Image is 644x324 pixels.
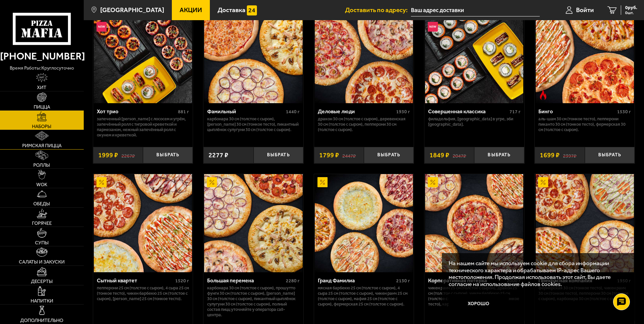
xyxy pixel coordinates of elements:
[97,277,174,284] div: Сытный квартет
[207,285,300,318] p: Карбонара 30 см (толстое с сыром), Прошутто Фунги 30 см (толстое с сыром), [PERSON_NAME] 30 см (т...
[100,7,164,13] span: [GEOGRAPHIC_DATA]
[509,109,521,115] span: 717 г
[37,85,46,90] span: Хит
[209,152,228,159] span: 2277 ₽
[22,143,62,148] span: Римская пицца
[286,109,300,115] span: 1440 г
[396,278,410,284] span: 2130 г
[143,147,193,163] button: Выбрать
[33,201,50,206] span: Обеды
[97,116,189,138] p: Запеченный [PERSON_NAME] с лососем и угрём, Запечённый ролл с тигровой креветкой и пармезаном, Не...
[32,124,51,129] span: Наборы
[449,260,624,288] p: На нашем сайте мы используем cookie для сбора информации технического характера и обрабатываем IP...
[364,147,414,163] button: Выбрать
[411,4,540,16] input: Ваш адрес доставки
[345,7,411,13] span: Доставить по адресу:
[34,105,50,109] span: Пицца
[536,174,634,272] img: Прекрасная компания
[254,147,303,163] button: Выбрать
[315,5,413,103] img: Деловые люди
[625,11,637,15] span: 0 шт.
[425,174,523,272] img: Корпоративная пятерка
[429,152,449,159] span: 1849 ₽
[207,108,284,115] div: Фамильный
[540,152,560,159] span: 1699 ₽
[204,174,302,272] img: Большая перемена
[538,108,615,115] div: Бинго
[97,177,107,187] img: Акционный
[93,174,193,272] a: АкционныйСытный квартет
[314,174,414,272] a: АкционныйГранд Фамилиа
[449,294,509,314] button: Хорошо
[535,174,635,272] a: АкционныйПрекрасная компания
[563,152,576,159] s: 2397 ₽
[204,5,302,103] img: Фамильный
[317,177,328,187] img: Акционный
[94,174,192,272] img: Сытный квартет
[453,152,466,159] s: 2047 ₽
[97,108,177,115] div: Хот трио
[218,7,245,13] span: Доставка
[98,152,118,159] span: 1999 ₽
[617,109,631,115] span: 1530 г
[178,109,189,115] span: 881 г
[536,5,634,103] img: Бинго
[207,116,300,132] p: Карбонара 30 см (толстое с сыром), [PERSON_NAME] 30 см (тонкое тесто), Пикантный цыплёнок сулугун...
[428,177,438,187] img: Акционный
[424,174,524,272] a: АкционныйКорпоративная пятерка
[97,22,107,32] img: Новинка
[247,5,257,15] img: 15daf4d41897b9f0e9f617042186c801.svg
[474,147,524,163] button: Выбрать
[625,5,637,10] span: 0 руб.
[428,285,521,307] p: Чикен Ранч 25 см (толстое с сыром), Дракон 25 см (толстое с сыром), Чикен Барбекю 25 см (толстое ...
[33,163,50,167] span: Роллы
[318,116,410,132] p: Дракон 30 см (толстое с сыром), Деревенская 30 см (толстое с сыром), Пепперони 30 см (толстое с с...
[428,22,438,32] img: Новинка
[342,152,356,159] s: 2447 ₽
[428,108,508,115] div: Совершенная классика
[538,90,548,100] img: Острое блюдо
[93,5,193,103] a: АкционныйНовинкаХот трио
[175,278,189,284] span: 1520 г
[535,5,635,103] a: АкционныйОстрое блюдоБинго
[207,177,217,187] img: Акционный
[32,221,52,226] span: Горячее
[318,285,410,307] p: Мясная Барбекю 25 см (толстое с сыром), 4 сыра 25 см (толстое с сыром), Чикен Ранч 25 см (толстое...
[35,240,49,245] span: Супы
[97,285,189,301] p: Пепперони 25 см (толстое с сыром), 4 сыра 25 см (тонкое тесто), Чикен Барбекю 25 см (толстое с сы...
[428,277,505,284] div: Корпоративная пятерка
[538,116,631,132] p: Аль-Шам 30 см (тонкое тесто), Пепперони Пиканто 30 см (тонкое тесто), Фермерская 30 см (толстое с...
[315,174,413,272] img: Гранд Фамилиа
[538,177,548,187] img: Акционный
[203,174,303,272] a: АкционныйБольшая перемена
[94,5,192,103] img: Хот трио
[203,5,303,103] a: АкционныйФамильный
[180,7,202,13] span: Акции
[121,152,135,159] s: 2267 ₽
[207,277,284,284] div: Большая перемена
[425,5,523,103] img: Совершенная классика
[19,259,65,264] span: Салаты и закуски
[585,147,635,163] button: Выбрать
[36,182,47,187] span: WOK
[319,152,339,159] span: 1799 ₽
[318,277,395,284] div: Гранд Фамилиа
[428,116,521,127] p: Филадельфия, [GEOGRAPHIC_DATA] в угре, Эби [GEOGRAPHIC_DATA].
[31,279,53,284] span: Десерты
[318,108,395,115] div: Деловые люди
[286,278,300,284] span: 2280 г
[31,298,53,303] span: Напитки
[424,5,524,103] a: АкционныйНовинкаСовершенная классика
[20,318,63,323] span: Дополнительно
[314,5,414,103] a: АкционныйДеловые люди
[576,7,594,13] span: Войти
[396,109,410,115] span: 1930 г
